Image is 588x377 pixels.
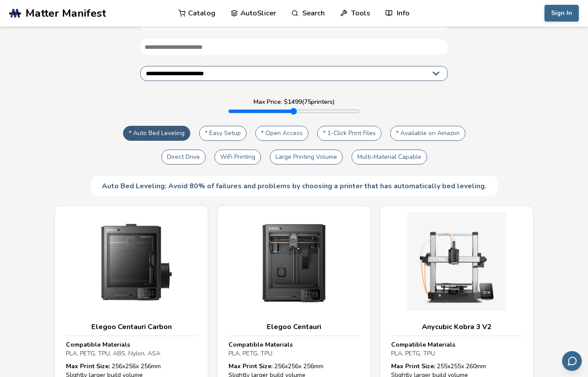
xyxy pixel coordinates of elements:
button: Large Printing Volume [270,150,343,165]
span: PLA, PETG, TPU, ABS, Nylon, ASA [66,349,160,358]
button: WiFi Printing [214,150,261,165]
button: Sign In [544,5,579,22]
h3: Anycubic Kobra 3 V2 [391,322,522,331]
strong: Compatible Materials [391,340,455,349]
strong: Max Print Size: [229,362,272,370]
label: Max Price: $ 1499 ( 75 printers) [254,99,335,106]
span: Matter Manifest [25,7,106,19]
div: Auto Bed Leveling: Avoid 80% of failures and problems by choosing a printer that has automaticall... [91,176,497,197]
h3: Elegoo Centauri Carbon [66,322,197,331]
strong: Compatible Materials [66,340,130,349]
button: * Auto Bed Leveling [123,126,190,141]
button: * Easy Setup [199,126,247,141]
strong: Compatible Materials [229,340,293,349]
button: Direct Drive [161,150,206,165]
button: * Open Access [255,126,309,141]
button: Send feedback via email [562,351,582,371]
span: PLA, PETG, TPU [391,349,435,358]
strong: Max Print Size: [391,362,435,370]
span: PLA, PETG, TPU [229,349,272,358]
button: Multi-Material Capable [352,150,427,165]
strong: Max Print Size: [66,362,110,370]
h3: Elegoo Centauri [229,322,359,331]
button: * 1-Click Print Files [317,126,381,141]
button: * Available on Amazon [390,126,465,141]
